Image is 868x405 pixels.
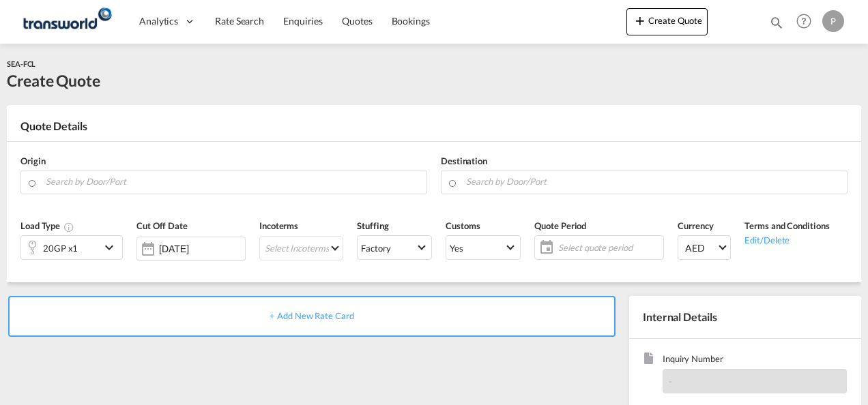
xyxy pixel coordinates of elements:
[136,220,188,231] span: Cut Off Date
[769,15,784,30] md-icon: icon-magnify
[678,220,713,231] span: Currency
[159,243,245,254] input: Select
[7,119,861,140] div: Quote Details
[744,220,829,231] span: Terms and Conditions
[20,6,113,37] img: f753ae806dec11f0841701cdfdf085c0.png
[361,243,390,254] div: Factory
[101,239,121,256] md-icon: icon-chevron-down
[46,170,420,194] input: Search by Door/Port
[63,222,74,232] md-icon: icon-information-outline
[446,220,480,231] span: Customs
[20,220,74,231] span: Load Type
[629,296,861,338] div: Internal Details
[534,220,586,231] span: Quote Period
[259,220,298,231] span: Incoterms
[769,15,784,35] div: icon-magnify
[663,352,847,368] span: Inquiry Number
[678,235,731,260] md-select: Select Currency: د.إ AEDUnited Arab Emirates Dirham
[685,241,717,255] span: AED
[7,59,35,68] span: SEA-FCL
[466,170,840,194] input: Search by Door/Port
[744,232,829,246] div: Edit/Delete
[8,296,616,337] div: + Add New Rate Card
[357,235,432,260] md-select: Select Stuffing: Factory
[555,238,663,257] span: Select quote period
[669,376,672,387] span: -
[259,236,343,260] md-select: Select Incoterms
[446,235,521,260] md-select: Select Customs: Yes
[626,8,708,35] button: icon-plus 400-fgCreate Quote
[792,10,822,34] div: Help
[558,241,660,254] span: Select quote period
[7,70,100,91] div: Create Quote
[270,310,353,321] span: + Add New Rate Card
[20,155,45,166] span: Origin
[792,10,815,33] span: Help
[450,243,463,254] div: Yes
[822,10,844,32] div: P
[342,15,372,27] span: Quotes
[43,239,78,258] div: 20GP x1
[283,15,323,27] span: Enquiries
[139,14,178,28] span: Analytics
[535,239,551,256] md-icon: icon-calendar
[632,12,648,29] md-icon: icon-plus 400-fg
[441,155,487,166] span: Destination
[20,235,123,260] div: 20GP x1icon-chevron-down
[357,220,388,231] span: Stuffing
[215,15,264,27] span: Rate Search
[392,15,430,27] span: Bookings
